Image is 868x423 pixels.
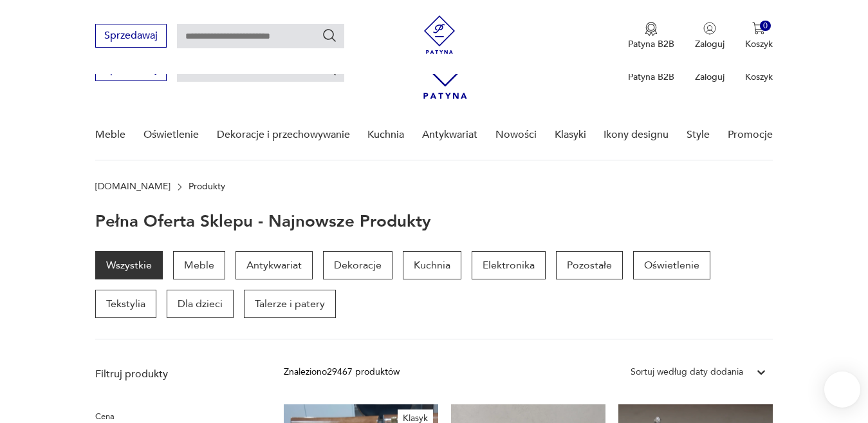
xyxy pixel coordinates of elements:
[235,251,313,279] a: Antykwariat
[604,110,669,160] a: Ikony designu
[745,38,773,50] p: Koszyk
[95,24,167,48] button: Sprzedawaj
[95,182,171,192] a: [DOMAIN_NAME]
[472,251,546,279] a: Elektronika
[189,182,225,192] p: Produkty
[95,290,156,318] a: Tekstylia
[95,251,163,279] a: Wszystkie
[687,110,710,160] a: Style
[745,22,773,50] button: 0Koszyk
[173,251,225,279] a: Meble
[217,110,350,160] a: Dekoracje i przechowywanie
[695,38,725,50] p: Zaloguj
[95,32,167,41] a: Sprzedawaj
[628,22,674,50] a: Ikona medaluPatyna B2B
[403,251,461,279] a: Kuchnia
[167,290,234,318] a: Dla dzieci
[244,290,336,318] a: Talerze i patery
[95,110,125,160] a: Meble
[703,22,716,35] img: Ikonka użytkownika
[495,110,537,160] a: Nowości
[556,251,623,279] a: Pozostałe
[422,110,477,160] a: Antykwariat
[628,22,674,50] button: Patyna B2B
[633,251,710,279] a: Oświetlenie
[628,38,674,50] p: Patyna B2B
[143,110,199,160] a: Oświetlenie
[760,21,771,32] div: 0
[555,110,586,160] a: Klasyki
[95,66,167,75] a: Sprzedawaj
[95,367,253,381] p: Filtruj produkty
[728,110,773,160] a: Promocje
[752,22,765,35] img: Ikona koszyka
[322,28,337,43] button: Szukaj
[695,71,725,83] p: Zaloguj
[695,22,725,50] button: Zaloguj
[824,371,860,408] iframe: Smartsupp widget button
[745,71,773,83] p: Koszyk
[420,15,459,54] img: Patyna - sklep z meblami i dekoracjami vintage
[367,110,404,160] a: Kuchnia
[284,365,400,379] div: Znaleziono 29467 produktów
[95,212,431,230] h1: Pełna oferta sklepu - najnowsze produkty
[645,22,658,36] img: Ikona medalu
[631,365,743,379] div: Sortuj według daty dodania
[628,71,674,83] p: Patyna B2B
[323,251,392,279] a: Dekoracje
